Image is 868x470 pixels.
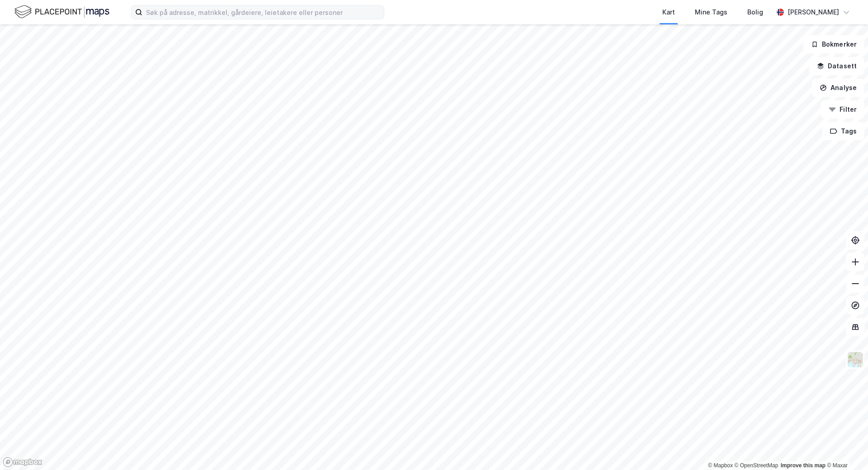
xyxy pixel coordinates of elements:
input: Søk på adresse, matrikkel, gårdeiere, leietakere eller personer [142,5,384,19]
div: Kart [662,7,675,18]
button: Analyse [812,79,864,97]
a: OpenStreetMap [735,462,778,469]
a: Improve this map [781,462,826,469]
button: Bokmerker [803,35,864,53]
a: Mapbox [708,462,733,469]
img: logo.f888ab2527a4732fd821a326f86c7f29.svg [14,4,109,20]
button: Tags [822,122,864,140]
img: Z [847,351,864,368]
button: Datasett [809,57,864,75]
iframe: Chat Widget [823,427,868,470]
div: Bolig [747,7,763,18]
div: Mine Tags [695,7,727,18]
button: Filter [821,100,864,119]
div: [PERSON_NAME] [788,7,839,18]
a: Mapbox homepage [3,457,42,467]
